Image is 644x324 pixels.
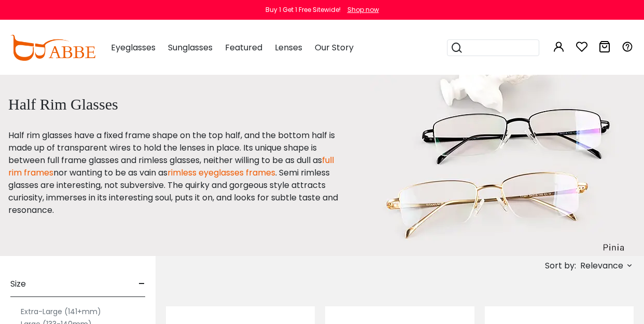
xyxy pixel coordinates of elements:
span: Featured [225,42,262,53]
span: Size [10,272,26,296]
span: Sort by: [545,260,576,272]
span: Sunglasses [168,42,213,53]
a: full rim frames [8,154,334,179]
span: Lenses [275,42,302,53]
img: half rim glasses [370,74,634,256]
div: Shop now [347,5,379,15]
span: Eyeglasses [111,42,156,53]
span: - [138,272,145,296]
a: rimless eyeglasses frames [167,167,275,179]
span: Relevance [580,256,623,275]
a: Shop now [342,5,379,14]
h1: Half Rim Glasses [8,95,344,114]
span: Our Story [315,42,354,53]
p: Half rim glasses have a fixed frame shape on the top half, and the bottom half is made up of tran... [8,129,344,217]
img: abbeglasses.com [10,35,95,61]
div: Buy 1 Get 1 Free Sitewide! [265,5,341,15]
label: Extra-Large (141+mm) [21,305,101,318]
